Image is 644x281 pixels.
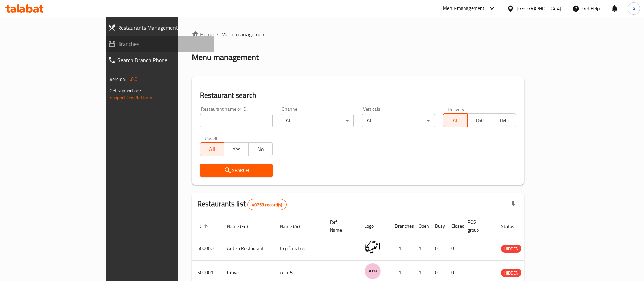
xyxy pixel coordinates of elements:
td: مطعم أنتيكا [275,236,325,261]
button: TGO [467,113,492,127]
span: HIDDEN [501,269,521,277]
th: Logo [359,216,389,236]
span: Search [205,166,268,175]
td: 1 [413,236,429,261]
span: Version: [110,75,126,84]
h2: Menu management [192,52,259,63]
h2: Restaurant search [200,90,516,101]
th: Open [413,216,429,236]
span: 1.0.0 [127,75,138,84]
a: Search Branch Phone [103,52,214,68]
div: All [362,114,435,127]
span: Get support on: [110,86,141,95]
span: Restaurants Management [117,23,208,32]
span: Yes [227,144,246,154]
span: All [446,116,465,125]
button: TMP [492,113,516,127]
label: Upsell [205,136,217,140]
button: All [443,113,467,127]
li: / [216,30,219,38]
th: Closed [446,216,462,236]
button: Search [200,164,273,177]
span: Search Branch Phone [117,56,208,64]
button: No [248,142,273,156]
h2: Restaurants list [197,199,287,210]
span: Name (Ar) [280,222,309,230]
td: 0 [446,236,462,261]
div: Menu-management [443,4,485,13]
span: HIDDEN [501,245,521,253]
span: All [203,144,222,154]
a: Support.OpsPlatform [110,93,153,102]
div: HIDDEN [501,245,521,253]
div: [GEOGRAPHIC_DATA] [517,5,562,12]
span: TGO [471,116,489,125]
span: ID [197,222,210,230]
span: Menu management [221,30,266,38]
th: Busy [429,216,446,236]
span: TMP [495,116,513,125]
span: Branches [117,40,208,48]
label: Delivery [448,107,465,111]
td: 1 [389,236,413,261]
span: POS group [467,218,487,234]
div: HIDDEN [501,269,521,277]
td: Antika Restaurant [222,236,275,261]
a: Branches [103,36,214,52]
img: Crave [364,263,381,280]
span: A [632,5,635,12]
div: Export file [505,196,521,213]
div: Total records count [247,199,287,210]
button: All [200,142,224,156]
img: Antika Restaurant [364,239,381,256]
input: Search for restaurant name or ID.. [200,114,273,127]
div: All [281,114,354,127]
span: Name (En) [227,222,257,230]
a: Restaurants Management [103,19,214,36]
span: Ref. Name [330,218,351,234]
td: 0 [429,236,446,261]
th: Branches [389,216,413,236]
span: Status [501,222,523,230]
button: Yes [224,142,249,156]
nav: breadcrumb [192,30,525,38]
span: 40753 record(s) [248,201,286,208]
span: No [251,144,270,154]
